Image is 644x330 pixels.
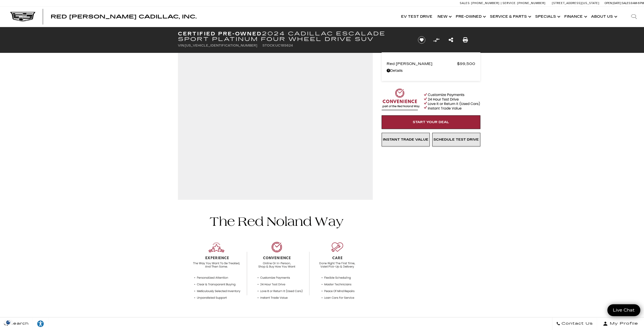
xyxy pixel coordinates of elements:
a: Print this Certified Pre-Owned 2024 Cadillac Escalade Sport Platinum Four Wheel Drive SUV [463,36,468,43]
span: Contact Us [560,320,593,327]
span: Schedule Test Drive [433,138,479,142]
h1: 2024 Cadillac Escalade Sport Platinum Four Wheel Drive SUV [178,31,409,42]
a: Red [PERSON_NAME] $99,500 [387,60,475,67]
a: Explore your accessibility options [33,317,48,330]
a: Sales: [PHONE_NUMBER] [460,2,501,5]
a: Service & Parts [487,7,533,27]
span: Live Chat [610,307,637,313]
strong: Certified Pre-Owned [178,31,262,37]
span: [PHONE_NUMBER] [517,2,546,5]
span: Stock: [262,44,275,47]
span: Instant Trade Value [383,138,428,142]
span: Red [PERSON_NAME] Cadillac, Inc. [51,14,197,20]
a: New [435,7,453,27]
span: [US_VEHICLE_IDENTIFICATION_NUMBER] [185,44,257,47]
a: Details [387,67,475,74]
iframe: Interactive Walkaround/Photo gallery of the vehicle/product [180,55,370,197]
a: EV Test Drive [399,7,435,27]
button: Compare Vehicle [432,36,440,44]
a: Live Chat [607,304,640,316]
a: Schedule Test Drive [432,133,480,146]
span: VIN: [178,44,185,47]
a: Finance [562,7,589,27]
a: Service: [PHONE_NUMBER] [501,2,547,5]
span: Open [DATE] [605,2,621,5]
a: About Us [589,7,619,27]
span: Sales: [622,2,631,5]
a: Contact Us [552,317,597,330]
a: Start Your Deal [382,115,480,129]
div: Search [624,7,644,27]
span: Red [PERSON_NAME] [387,60,457,67]
a: Instant Trade Value [382,133,430,146]
a: Specials [533,7,562,27]
span: Sales: [460,2,470,5]
span: Start Your Deal [413,120,449,124]
a: Share this Certified Pre-Owned 2024 Cadillac Escalade Sport Platinum Four Wheel Drive SUV [448,36,453,43]
span: 9 AM-6 PM [631,2,644,5]
span: $99,500 [457,60,475,67]
a: Pre-Owned [453,7,487,27]
span: UC185624 [275,44,293,47]
img: Opt-Out Icon [3,320,14,325]
button: Open user profile menu [597,317,644,330]
section: Click to Open Cookie Consent Modal [3,320,14,325]
button: Save vehicle [416,36,427,44]
span: Search [8,320,29,327]
img: Cadillac Dark Logo with Cadillac White Text [10,12,35,21]
span: [PHONE_NUMBER] [471,2,500,5]
span: My Profile [608,320,638,327]
a: [STREET_ADDRESS][US_STATE] [552,2,599,5]
div: Explore your accessibility options [33,320,48,327]
a: Red [PERSON_NAME] Cadillac, Inc. [51,14,197,19]
span: Service: [503,2,516,5]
